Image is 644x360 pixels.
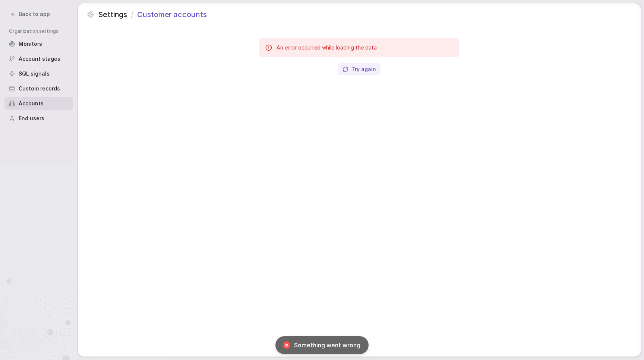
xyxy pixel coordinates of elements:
[98,9,127,20] span: Settings
[19,55,60,63] span: Account stages
[4,52,73,66] a: Account stages
[4,82,73,95] a: Custom records
[9,28,73,34] span: Organization settings
[19,40,42,48] span: Monitors
[338,63,381,75] button: Try again
[277,44,377,51] p: An error occurred while loading the data
[4,112,73,125] a: End users
[294,341,360,350] span: Something went wrong
[137,9,206,20] span: Customer accounts
[19,115,44,122] span: End users
[19,10,50,18] span: Back to app
[19,70,50,77] span: SQL signals
[4,67,73,80] a: SQL signals
[131,9,133,20] span: /
[19,100,44,107] span: Accounts
[6,9,54,19] button: Back to app
[4,37,73,51] a: Monitors
[19,85,60,92] span: Custom records
[4,97,73,110] a: Accounts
